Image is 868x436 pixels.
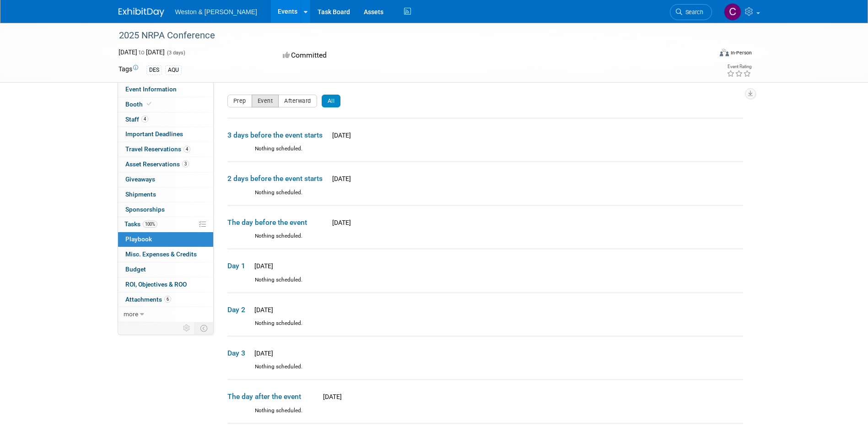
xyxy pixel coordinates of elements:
[125,101,153,108] span: Booth
[147,101,151,106] i: Booth reservation complete
[227,363,743,379] div: Nothing scheduled.
[125,281,187,288] span: ROI, Objectives & ROO
[118,292,213,307] a: Attachments6
[125,206,165,213] span: Sponsorships
[194,322,213,334] td: Toggle Event Tabs
[125,296,171,303] span: Attachments
[329,132,351,139] span: [DATE]
[118,202,213,217] a: Sponsorships
[125,235,152,243] span: Playbook
[320,393,342,400] span: [DATE]
[125,175,155,183] span: Giveaways
[141,116,148,122] span: 4
[252,262,273,270] span: [DATE]
[175,8,257,16] span: Weston & [PERSON_NAME]
[227,232,743,248] div: Nothing scheduled.
[179,322,195,334] td: Personalize Event Tab Strip
[658,48,752,61] div: Event Format
[118,82,213,97] a: Event Information
[724,3,741,21] img: Cassie Bethoney
[118,187,213,202] a: Shipments
[252,95,279,107] button: Event
[227,218,328,228] span: The day before the event
[252,350,273,357] span: [DATE]
[143,221,157,228] span: 100%
[278,95,317,107] button: Afterward
[119,64,138,75] td: Tags
[227,189,743,205] div: Nothing scheduled.
[227,407,743,423] div: Nothing scheduled.
[720,49,729,56] img: Format-Inperson.png
[227,130,328,140] span: 3 days before the event starts
[118,262,213,277] a: Budget
[118,142,213,157] a: Travel Reservations4
[118,127,213,142] a: Important Deadlines
[727,64,751,69] div: Event Rating
[227,95,252,107] button: Prep
[118,97,213,112] a: Booth
[119,48,165,56] span: [DATE] [DATE]
[125,160,189,168] span: Asset Reservations
[227,276,743,292] div: Nothing scheduled.
[182,160,189,167] span: 3
[227,145,743,161] div: Nothing scheduled.
[119,8,164,17] img: ExhibitDay
[227,392,319,402] span: The day after the event
[730,49,752,56] div: In-Person
[125,85,177,93] span: Event Information
[118,277,213,292] a: ROI, Objectives & ROO
[125,145,190,153] span: Travel Reservations
[118,307,213,322] a: more
[124,220,157,228] span: Tasks
[125,191,156,198] span: Shipments
[670,4,712,20] a: Search
[227,261,250,271] span: Day 1
[125,250,197,258] span: Misc. Expenses & Credits
[125,116,148,123] span: Staff
[118,172,213,187] a: Giveaways
[329,219,351,226] span: [DATE]
[125,130,183,138] span: Important Deadlines
[118,232,213,247] a: Playbook
[118,217,213,232] a: Tasks100%
[124,310,138,318] span: more
[252,306,273,314] span: [DATE]
[125,266,146,273] span: Budget
[280,48,482,64] div: Committed
[165,65,182,75] div: AQU
[227,348,250,358] span: Day 3
[227,319,743,335] div: Nothing scheduled.
[137,48,146,56] span: to
[183,146,190,153] span: 4
[116,27,698,44] div: 2025 NRPA Conference
[118,112,213,127] a: Staff4
[322,95,341,107] button: All
[118,157,213,172] a: Asset Reservations3
[227,174,328,184] span: 2 days before the event starts
[329,175,351,182] span: [DATE]
[164,296,171,303] span: 6
[166,50,185,56] span: (3 days)
[118,247,213,262] a: Misc. Expenses & Credits
[227,305,250,315] span: Day 2
[146,65,162,75] div: DES
[682,9,703,16] span: Search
